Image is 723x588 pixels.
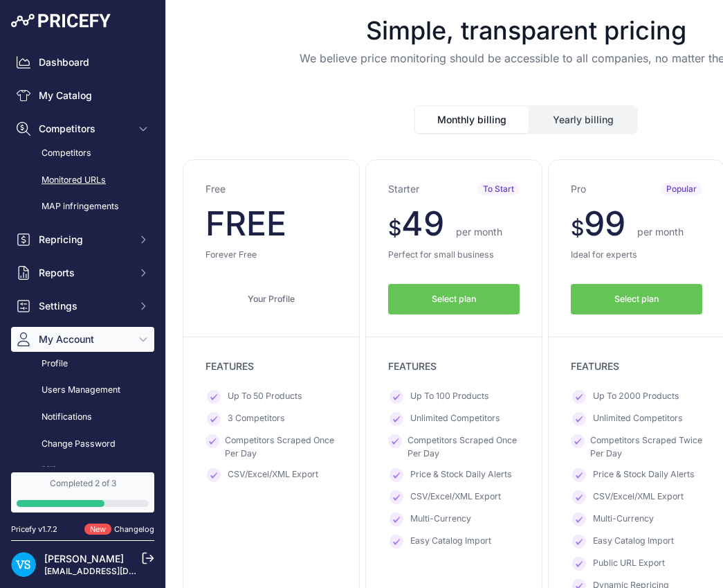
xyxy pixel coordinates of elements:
span: Select plan [614,293,659,306]
a: Billing [11,458,154,483]
span: Select plan [432,293,476,306]
button: Select plan [571,284,702,315]
span: Unlimited Competitors [593,412,683,426]
span: Up To 2000 Products [593,390,679,404]
a: Dashboard [11,50,154,75]
h3: Starter [388,182,419,196]
span: Settings [39,299,129,313]
span: Multi-Currency [410,513,471,526]
span: per month [637,226,684,238]
span: Up To 50 Products [228,390,302,404]
span: Easy Catalog Import [410,535,491,549]
span: Competitors Scraped Twice Per Day [590,434,702,460]
div: Completed 2 of 3 [17,478,149,489]
a: MAP infringements [11,195,154,219]
a: My Catalog [11,83,154,108]
a: Changelog [114,524,154,534]
a: [EMAIL_ADDRESS][DOMAIN_NAME] [44,566,189,576]
span: Competitors Scraped Once Per Day [225,434,337,460]
button: My Account [11,327,154,352]
p: FEATURES [205,359,337,373]
span: CSV/Excel/XML Export [593,490,684,504]
p: Ideal for experts [571,249,702,262]
a: Users Management [11,378,154,402]
a: Notifications [11,405,154,429]
span: Public URL Export [593,557,665,571]
span: Price & Stock Daily Alerts [410,468,512,482]
a: Change Password [11,432,154,456]
div: Pricefy v1.7.2 [11,524,57,535]
button: Settings [11,294,154,319]
span: 3 Competitors [228,412,285,426]
span: FREE [205,203,286,244]
span: per month [456,226,502,238]
span: Easy Catalog Import [593,535,674,549]
a: Monitored URLs [11,168,154,193]
span: Repricing [39,233,129,247]
span: Up To 100 Products [410,390,489,404]
p: Perfect for small business [388,249,520,262]
span: CSV/Excel/XML Export [410,490,501,504]
span: $ [571,215,584,240]
button: Competitors [11,116,154,141]
span: Reports [39,266,129,280]
span: To Start [477,182,520,196]
button: Select plan [388,284,520,315]
span: Competitors [39,122,129,136]
span: My Account [39,332,129,346]
span: CSV/Excel/XML Export [228,468,318,482]
a: Competitors [11,141,154,166]
p: FEATURES [388,359,520,373]
span: $ [388,215,401,240]
button: Reports [11,260,154,285]
a: [PERSON_NAME] [44,553,124,564]
h3: Free [205,182,226,196]
a: Completed 2 of 3 [11,472,154,513]
img: Pricefy Logo [11,14,111,28]
span: Competitors Scraped Once Per Day [408,434,520,460]
button: Monthly billing [415,107,529,133]
button: Repricing [11,227,154,252]
a: Your Profile [205,284,337,315]
h3: Pro [571,182,586,196]
span: Multi-Currency [593,513,654,526]
p: Forever Free [205,249,337,262]
button: Yearly billing [530,107,637,133]
span: 99 [584,203,625,244]
p: FEATURES [571,359,702,373]
a: Profile [11,352,154,376]
span: Popular [661,182,702,196]
span: Price & Stock Daily Alerts [593,468,695,482]
span: New [84,524,111,535]
span: 49 [401,203,444,244]
span: Unlimited Competitors [410,412,500,426]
